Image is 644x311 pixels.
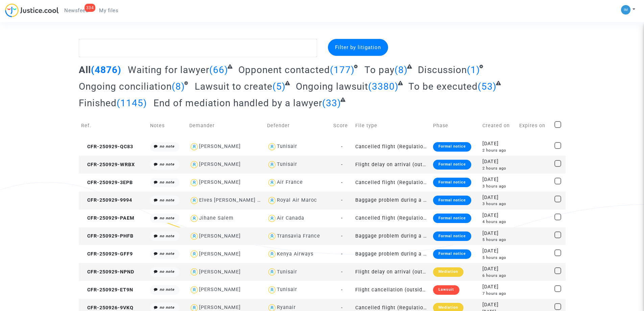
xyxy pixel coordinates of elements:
[482,148,515,153] div: 2 hours ago
[353,192,431,209] td: Baggage problem during a flight
[467,64,480,75] span: (1)
[272,81,286,92] span: (5)
[341,287,343,293] span: -
[482,255,515,261] div: 5 hours ago
[267,249,277,259] img: icon-user.svg
[160,216,174,220] i: no note
[431,114,480,138] td: Phase
[267,178,277,187] img: icon-user.svg
[277,287,297,292] div: Tunisair
[267,196,277,205] img: icon-user.svg
[433,267,463,277] div: Mediation
[482,219,515,225] div: 4 hours ago
[482,283,515,291] div: [DATE]
[277,161,297,167] div: Tunisair
[277,305,296,310] div: Ryanair
[277,233,320,239] div: Transavia France
[353,227,431,245] td: Baggage problem during a flight
[199,161,241,167] div: [PERSON_NAME]
[482,265,515,273] div: [DATE]
[482,301,515,309] div: [DATE]
[81,287,133,293] span: CFR-250929-ET9N
[433,178,471,187] div: Formal notice
[331,114,353,138] td: Score
[199,233,241,239] div: [PERSON_NAME]
[517,114,552,138] td: Expires on
[128,64,209,75] span: Waiting for lawyer
[267,267,277,277] img: icon-user.svg
[160,269,174,274] i: no note
[341,215,343,221] span: -
[267,231,277,241] img: icon-user.svg
[418,64,467,75] span: Discussion
[148,114,187,138] td: Notes
[277,269,297,275] div: Tunisair
[482,165,515,171] div: 2 hours ago
[160,305,174,310] i: no note
[81,251,133,257] span: CFR-250929-GFF9
[189,142,199,152] img: icon-user.svg
[187,114,265,138] td: Demander
[160,234,174,238] i: no note
[199,143,241,149] div: [PERSON_NAME]
[395,64,408,75] span: (8)
[199,215,234,221] div: Jihane Salem
[277,197,317,203] div: Royal Air Maroc
[277,251,313,257] div: Kenya Airways
[433,249,471,259] div: Formal notice
[81,233,134,239] span: CFR-250929-PHFB
[160,251,174,256] i: no note
[482,273,515,279] div: 6 hours ago
[341,269,343,275] span: -
[59,5,94,16] a: 334Newsfeed
[341,162,343,168] span: -
[81,215,135,221] span: CFR-250929-PAEM
[199,287,241,292] div: [PERSON_NAME]
[482,237,515,243] div: 5 hours ago
[277,179,303,185] div: Air France
[353,281,431,299] td: Flight cancellation (outside of EU - Montreal Convention)
[160,144,174,149] i: no note
[433,231,471,241] div: Formal notice
[482,183,515,189] div: 3 hours ago
[209,64,228,75] span: (66)
[117,97,147,109] span: (1145)
[277,143,297,149] div: Tunisair
[153,97,322,109] span: End of mediation handled by a lawyer
[160,198,174,202] i: no note
[189,160,199,170] img: icon-user.svg
[353,156,431,174] td: Flight delay on arrival (outside of EU - Montreal Convention)
[482,140,515,148] div: [DATE]
[189,267,199,277] img: icon-user.svg
[79,81,172,92] span: Ongoing conciliation
[353,209,431,227] td: Cancelled flight (Regulation EC 261/2004)
[482,201,515,207] div: 3 hours ago
[341,305,343,311] span: -
[199,305,241,310] div: [PERSON_NAME]
[79,97,117,109] span: Finished
[482,230,515,237] div: [DATE]
[199,269,241,275] div: [PERSON_NAME]
[81,269,134,275] span: CFR-250929-NPND
[79,64,91,75] span: All
[91,64,121,75] span: (4876)
[433,160,471,169] div: Formal notice
[199,179,241,185] div: [PERSON_NAME]
[341,251,343,257] span: -
[482,158,515,165] div: [DATE]
[353,245,431,263] td: Baggage problem during a flight
[189,178,199,187] img: icon-user.svg
[172,81,185,92] span: (8)
[160,162,174,166] i: no note
[94,5,124,16] a: My files
[433,142,471,152] div: Formal notice
[189,214,199,223] img: icon-user.svg
[433,196,471,205] div: Formal notice
[189,285,199,295] img: icon-user.svg
[267,142,277,152] img: icon-user.svg
[296,81,368,92] span: Ongoing lawsuit
[482,212,515,219] div: [DATE]
[265,114,331,138] td: Defender
[238,64,330,75] span: Opponent contacted
[81,162,135,168] span: CFR-250929-WRBX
